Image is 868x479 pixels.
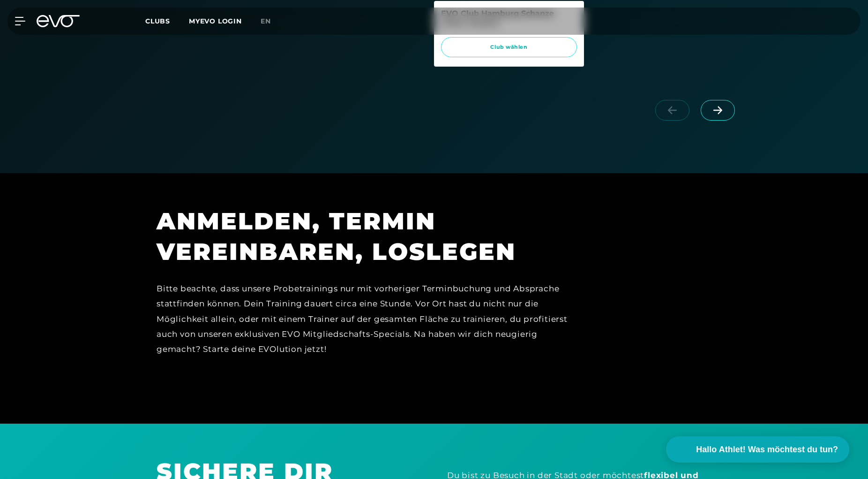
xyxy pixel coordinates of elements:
a: Clubs [145,16,189,25]
span: Club wählen [450,43,568,51]
span: Clubs [145,17,170,25]
a: Club wählen [441,37,577,57]
span: Hallo Athlet! Was möchtest du tun? [696,443,838,456]
h1: ANMELDEN, TERMIN VEREINBAREN, LOSLEGEN [157,206,578,267]
div: Bitte beachte, dass unsere Probetrainings nur mit vorheriger Terminbuchung und Absprache stattfin... [157,281,578,372]
button: Hallo Athlet! Was möchtest du tun? [666,436,849,463]
span: en [261,17,271,25]
a: MYEVO LOGIN [189,17,242,25]
a: en [261,16,282,27]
